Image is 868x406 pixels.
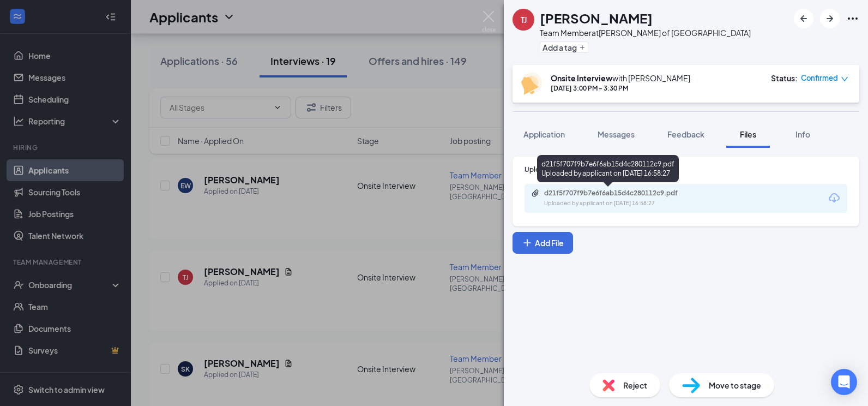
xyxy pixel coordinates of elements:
[551,73,690,83] div: with [PERSON_NAME]
[740,129,756,139] span: Files
[540,9,653,27] h1: [PERSON_NAME]
[846,12,859,25] svg: Ellipses
[525,165,847,174] div: Upload Resume
[794,9,813,28] button: ArrowLeftNew
[709,379,761,391] span: Move to stage
[828,192,841,205] svg: Download
[531,189,540,198] svg: Paperclip
[551,83,690,93] div: [DATE] 3:00 PM - 3:30 PM
[801,73,838,83] span: Confirmed
[771,73,798,83] div: Status :
[841,75,848,83] span: down
[540,41,588,53] button: PlusAdd a tag
[522,237,533,248] svg: Plus
[823,12,836,25] svg: ArrowRight
[513,232,573,254] button: Add FilePlus
[523,129,565,139] span: Application
[544,199,708,208] div: Uploaded by applicant on [DATE] 16:58:27
[531,189,708,208] a: Paperclipd21f5f707f9b7e6f6ab15d4c280112c9.pdfUploaded by applicant on [DATE] 16:58:27
[831,369,857,395] div: Open Intercom Messenger
[820,9,840,28] button: ArrowRight
[544,189,697,198] div: d21f5f707f9b7e6f6ab15d4c280112c9.pdf
[623,379,647,391] span: Reject
[537,155,679,182] div: d21f5f707f9b7e6f6ab15d4c280112c9.pdf Uploaded by applicant on [DATE] 16:58:27
[667,129,704,139] span: Feedback
[579,44,586,51] svg: Plus
[795,129,810,139] span: Info
[521,14,527,25] div: TJ
[551,73,612,83] b: Onsite Interview
[797,12,810,25] svg: ArrowLeftNew
[598,129,635,139] span: Messages
[540,27,751,38] div: Team Member at [PERSON_NAME] of [GEOGRAPHIC_DATA]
